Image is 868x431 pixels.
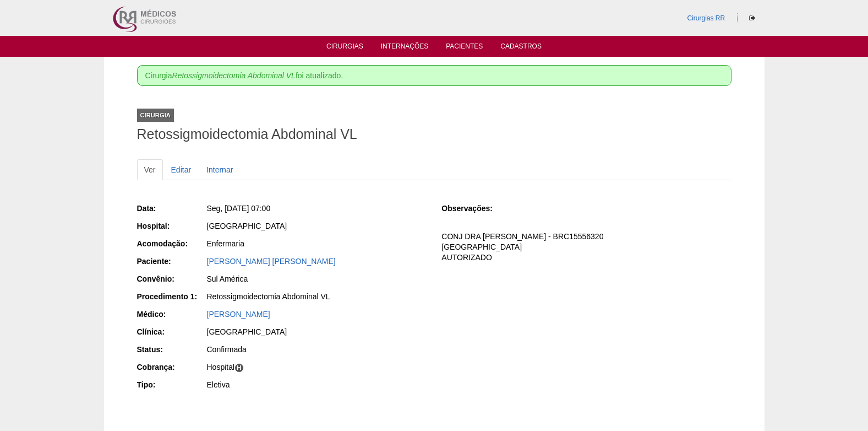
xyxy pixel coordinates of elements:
[137,344,206,355] div: Status:
[441,231,731,263] p: CONJ DRA [PERSON_NAME] - BRC15556320 [GEOGRAPHIC_DATA] AUTORIZADO
[207,220,427,231] div: [GEOGRAPHIC_DATA]
[446,42,483,53] a: Pacientes
[687,14,725,22] a: Cirurgias RR
[164,159,199,180] a: Editar
[137,238,206,249] div: Acomodação:
[172,71,296,80] em: Retossigmoidectomia Abdominal VL
[137,273,206,284] div: Convênio:
[234,363,244,373] span: H
[207,291,427,302] div: Retossigmoidectomia Abdominal VL
[749,15,755,21] i: Sair
[207,257,336,266] a: [PERSON_NAME] [PERSON_NAME]
[207,273,427,284] div: Sul América
[207,344,427,355] div: Confirmada
[137,109,174,122] div: Cirurgia
[137,220,206,231] div: Hospital:
[137,362,206,373] div: Cobrança:
[207,238,427,249] div: Enfermaria
[137,256,206,267] div: Paciente:
[207,204,271,213] span: Seg, [DATE] 07:00
[207,310,270,319] a: [PERSON_NAME]
[207,362,427,373] div: Hospital
[137,309,206,320] div: Médico:
[137,159,163,180] a: Ver
[137,326,206,337] div: Clínica:
[207,379,427,390] div: Eletiva
[137,127,731,141] h1: Retossigmoidectomia Abdominal VL
[500,42,542,53] a: Cadastros
[137,65,731,86] div: Cirurgia foi atualizado.
[137,291,206,302] div: Procedimento 1:
[137,203,206,214] div: Data:
[199,159,240,180] a: Internar
[137,379,206,390] div: Tipo:
[381,42,429,53] a: Internações
[326,42,363,53] a: Cirurgias
[441,203,510,214] div: Observações:
[207,326,427,337] div: [GEOGRAPHIC_DATA]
